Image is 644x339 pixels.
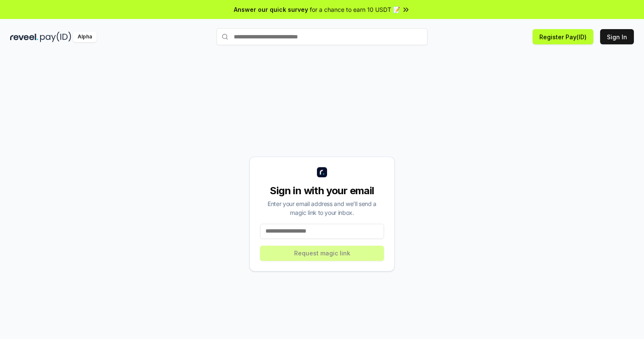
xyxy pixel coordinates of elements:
img: pay_id [40,32,71,42]
span: for a chance to earn 10 USDT 📝 [310,5,400,14]
button: Register Pay(ID) [533,29,593,44]
button: Sign In [600,29,634,44]
span: Answer our quick survey [234,5,308,14]
img: reveel_dark [10,32,38,42]
div: Alpha [73,32,97,42]
img: logo_small [317,167,327,177]
div: Sign in with your email [260,184,384,198]
div: Enter your email address and we’ll send a magic link to your inbox. [260,199,384,217]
